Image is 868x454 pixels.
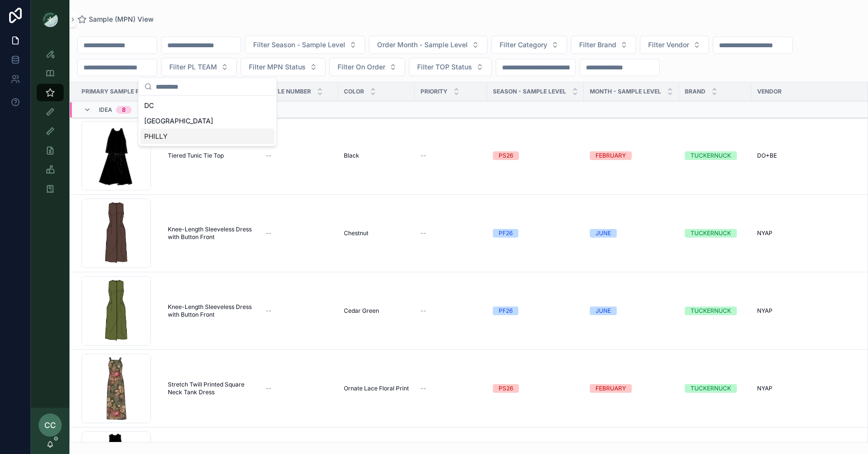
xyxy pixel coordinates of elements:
a: -- [420,385,481,392]
a: FEBRUARY [590,151,673,160]
a: TUCKERNUCK [685,384,746,393]
a: Stretch Twill Printed Square Neck Tank Dress [168,381,254,396]
span: Season - Sample Level [493,88,566,95]
a: DO+BE [757,152,865,160]
div: PS26 [499,151,513,160]
span: Chestnut [344,229,368,237]
div: TUCKERNUCK [691,384,731,393]
a: TUCKERNUCK [685,229,746,238]
a: -- [420,152,481,160]
div: TUCKERNUCK [691,151,731,160]
span: Order Month - Sample Level [377,40,468,50]
div: JUNE [596,307,611,315]
a: NYAP [757,307,865,315]
div: TUCKERNUCK [691,229,731,238]
a: FEBRUARY [590,384,673,393]
button: Select Button [369,36,488,54]
span: -- [420,307,426,315]
span: Sample (MPN) View [89,14,154,24]
span: -- [266,307,271,315]
span: -- [266,152,271,160]
button: Select Button [329,58,405,76]
a: -- [420,307,481,315]
button: Select Button [571,36,636,54]
button: Select Button [491,36,567,54]
span: -- [420,385,426,392]
button: Select Button [161,58,237,76]
span: Filter Season - Sample Level [253,40,345,50]
a: -- [266,229,332,237]
a: PS26 [493,151,578,160]
span: Brand [685,88,705,95]
a: -- [266,385,332,392]
button: Select Button [241,58,325,76]
button: Select Button [409,58,492,76]
span: Filter PL TEAM [169,62,217,72]
a: JUNE [590,229,673,238]
div: FEBRUARY [596,151,626,160]
span: Color [344,88,364,95]
span: DO+BE [757,152,777,160]
span: -- [266,385,271,392]
div: scrollable content [31,39,69,210]
a: Chestnut [344,229,409,237]
div: [GEOGRAPHIC_DATA] [140,113,274,129]
a: NYAP [757,385,865,392]
span: Filter TOP Status [417,62,472,72]
div: JUNE [596,229,611,238]
span: MONTH - SAMPLE LEVEL [590,88,661,95]
span: NYAP [757,307,773,315]
a: Knee-Length Sleeveless Dress with Button Front [168,226,254,241]
div: FEBRUARY [596,384,626,393]
a: PS26 [493,384,578,393]
button: Select Button [245,36,365,54]
span: -- [266,229,271,237]
a: Ornate Lace Floral Print [344,385,409,392]
div: TUCKERNUCK [691,307,731,315]
span: Tiered Tunic Tie Top [168,152,224,160]
div: Suggestions [138,96,276,146]
a: Knee-Length Sleeveless Dress with Button Front [168,303,254,319]
span: Style Number [266,88,311,95]
span: Black [344,152,359,160]
div: PF26 [499,307,513,315]
a: Tiered Tunic Tie Top [168,152,254,160]
div: PHILLY [140,129,274,144]
span: Idea [99,106,112,114]
img: App logo [42,12,58,27]
a: TUCKERNUCK [685,307,746,315]
span: PRIMARY SAMPLE PHOTO [81,88,156,95]
span: -- [420,229,426,237]
span: CC [44,419,56,431]
a: PF26 [493,307,578,315]
span: NYAP [757,229,773,237]
a: JUNE [590,307,673,315]
div: DC [140,98,274,113]
span: NYAP [757,385,773,392]
span: Vendor [757,88,782,95]
span: Cedar Green [344,307,379,315]
a: Sample (MPN) View [77,14,154,24]
span: Filter Vendor [648,40,689,50]
a: NYAP [757,229,865,237]
span: Filter Brand [579,40,616,50]
span: Filter Category [500,40,547,50]
a: PF26 [493,229,578,238]
div: 8 [122,106,126,114]
a: -- [420,229,481,237]
span: Filter MPN Status [249,62,306,72]
button: Select Button [640,36,709,54]
a: -- [266,152,332,160]
div: PS26 [499,384,513,393]
div: PF26 [499,229,513,238]
a: Cedar Green [344,307,409,315]
a: Black [344,152,409,160]
span: -- [420,152,426,160]
a: TUCKERNUCK [685,151,746,160]
span: Filter On Order [338,62,385,72]
span: PRIORITY [420,88,448,95]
